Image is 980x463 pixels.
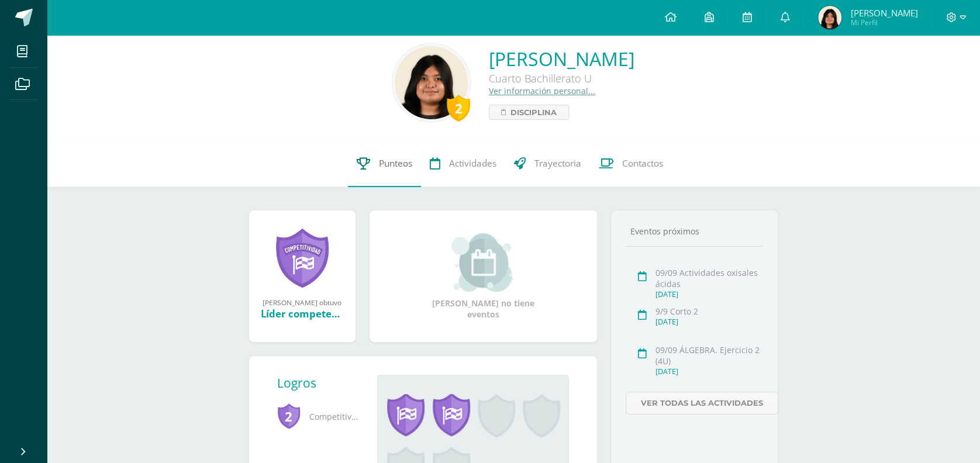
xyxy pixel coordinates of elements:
div: [DATE] [655,317,760,327]
span: Disciplina [510,105,557,119]
img: dce0b1ed9de55400785d98fcaf3680bd.png [818,6,841,29]
a: Trayectoria [505,140,590,187]
div: [PERSON_NAME] no tiene eventos [425,233,541,320]
a: Ver información personal... [489,85,595,96]
div: Cuarto Bachillerato U [489,71,634,85]
span: Punteos [379,157,412,170]
a: Punteos [348,140,421,187]
div: 09/09 Actividades oxisales ácidas [655,267,760,289]
a: Ver todas las actividades [626,392,778,414]
span: [PERSON_NAME] [850,7,917,19]
a: Disciplina [489,105,569,120]
span: Actividades [449,157,496,170]
div: [DATE] [655,289,760,299]
div: Logros [277,375,368,391]
a: [PERSON_NAME] [489,46,634,71]
img: c4be00f1237919ac9f339a29d084f1cb.png [395,46,468,119]
div: 09/09 ÁLGEBRA. Ejercicio 2 (4U) [655,344,760,367]
span: Competitividad [277,400,359,433]
span: Trayectoria [534,157,581,170]
a: Contactos [590,140,672,187]
span: 2 [277,403,301,430]
a: Actividades [421,140,505,187]
div: Eventos próximos [626,226,764,237]
span: Contactos [622,157,663,170]
span: Mi Perfil [850,18,917,27]
div: [PERSON_NAME] obtuvo [261,298,344,307]
div: 2 [447,95,470,122]
div: Líder competente [261,307,344,320]
div: [DATE] [655,367,760,376]
div: 9/9 Corto 2 [655,306,760,317]
img: event_small.png [451,233,515,292]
